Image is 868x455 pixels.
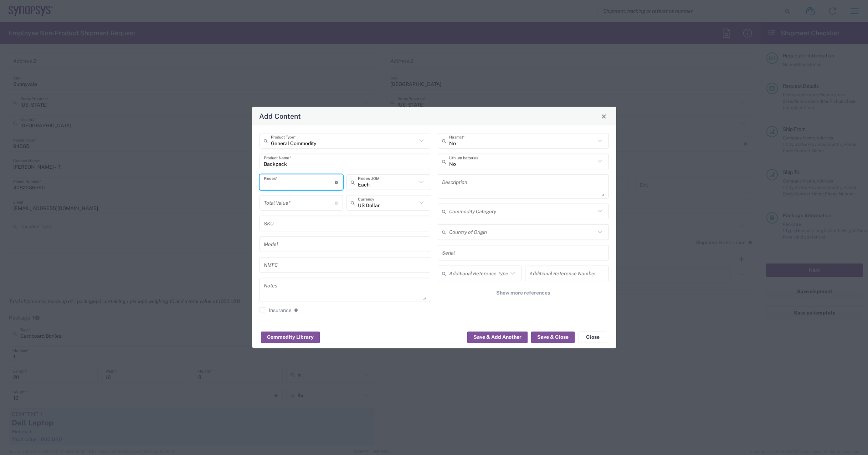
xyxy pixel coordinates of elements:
[599,111,609,121] button: Close
[261,331,320,343] button: Commodity Library
[259,111,301,121] h4: Add Content
[496,290,550,296] span: Show more references
[579,331,607,343] button: Close
[531,331,575,343] button: Save & Close
[467,331,528,343] button: Save & Add Another
[260,307,292,313] label: Insurance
